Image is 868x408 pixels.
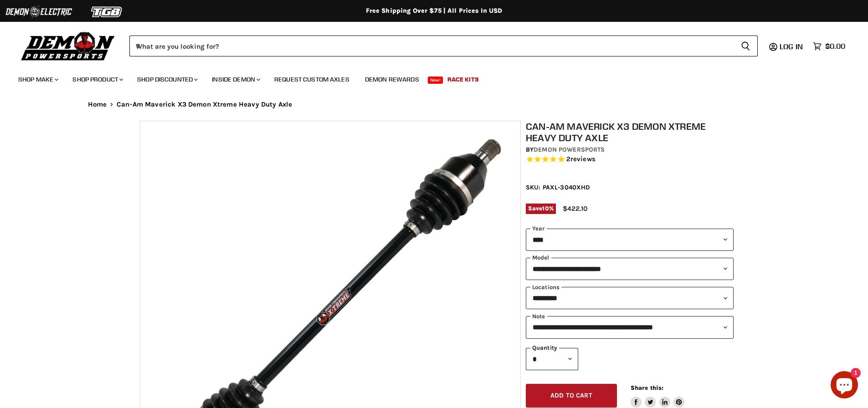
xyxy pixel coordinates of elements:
span: Log in [780,42,803,51]
span: reviews [570,155,596,163]
span: Can-Am Maverick X3 Demon Xtreme Heavy Duty Axle [117,101,292,108]
img: TGB Logo 2 [73,3,141,20]
a: Demon Rewards [358,70,426,89]
a: Home [88,101,107,108]
h1: Can-Am Maverick X3 Demon Xtreme Heavy Duty Axle [526,121,734,143]
a: Shop Make [11,70,64,89]
a: $0.00 [808,40,850,53]
div: by [526,145,734,155]
ul: Main menu [11,66,843,89]
form: Product [129,36,758,56]
input: When autocomplete results are available use up and down arrows to review and enter to select [129,36,734,56]
span: $0.00 [825,42,845,51]
span: 2 reviews [566,155,596,163]
select: year [526,229,734,251]
select: keys [526,316,734,338]
span: $422.10 [563,204,587,213]
inbox-online-store-chat: Shopify online store chat [828,371,861,401]
span: 10 [542,205,549,212]
img: Demon Electric Logo 2 [5,3,73,20]
span: Share this: [631,384,663,391]
span: Rated 5.0 out of 5 stars 2 reviews [526,155,734,164]
nav: Breadcrumbs [70,101,799,108]
img: Demon Powersports [18,30,118,62]
a: Race Kits [441,70,486,89]
a: Shop Discounted [130,70,203,89]
a: Demon Powersports [534,146,605,153]
span: Add to cart [550,392,592,399]
div: Free Shipping Over $75 | All Prices In USD [70,7,799,15]
select: modal-name [526,258,734,280]
button: Add to cart [526,384,617,408]
a: Inside Demon [205,70,266,89]
a: Request Custom Axles [267,70,356,89]
button: Search [734,36,758,56]
a: Shop Product [66,70,128,89]
span: Save % [526,204,556,214]
a: Log in [776,42,808,51]
aside: Share this: [631,384,685,408]
span: New! [428,76,443,84]
div: SKU: PAXL-3040XHD [526,183,734,192]
select: keys [526,287,734,309]
select: Quantity [526,348,578,370]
